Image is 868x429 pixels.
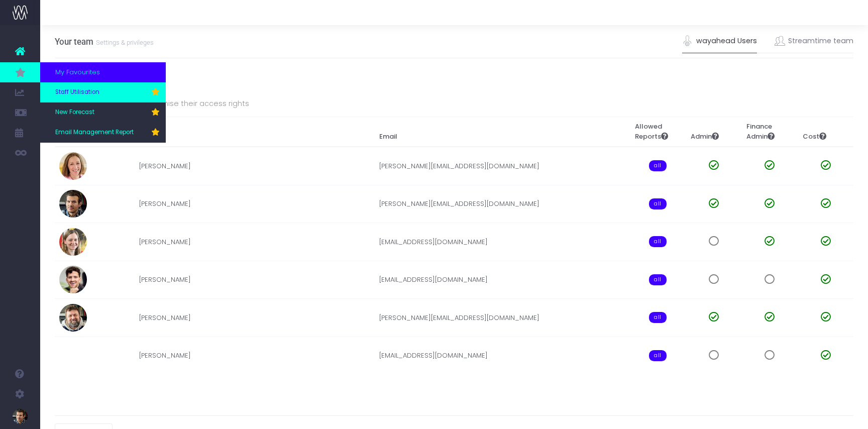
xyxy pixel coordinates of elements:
td: [EMAIL_ADDRESS][DOMAIN_NAME] [374,337,630,374]
h4: wayahead Users [55,73,854,84]
a: Staff Utilisation [40,82,166,102]
p: Click a person's row to customise their access rights [55,97,854,110]
span: all [649,350,667,361]
td: [PERSON_NAME] [135,261,374,299]
img: profile_images [59,190,87,218]
img: profile_images [59,342,87,369]
a: Email Management Report [40,123,166,143]
td: [PERSON_NAME] [135,299,374,337]
span: all [649,312,667,323]
span: all [649,160,667,171]
td: [EMAIL_ADDRESS][DOMAIN_NAME] [374,261,630,299]
span: all [649,198,667,209]
td: [EMAIL_ADDRESS][DOMAIN_NAME] [374,223,630,261]
th: Cost [798,117,853,147]
td: [PERSON_NAME][EMAIL_ADDRESS][DOMAIN_NAME] [374,147,630,185]
th: Allowed Reports [630,117,686,147]
td: [PERSON_NAME] [135,185,374,223]
td: [PERSON_NAME] [135,337,374,374]
img: profile_images [59,304,87,332]
a: New Forecast [40,102,166,123]
a: wayahead Users [682,30,757,53]
td: [PERSON_NAME] [135,223,374,261]
th: Admin [686,117,741,147]
span: all [649,274,667,285]
a: Streamtime team [775,30,854,53]
img: profile_images [59,266,87,293]
img: profile_images [59,228,87,256]
small: Settings & privileges [93,37,154,47]
img: profile_images [59,152,87,180]
span: My Favourites [55,67,100,77]
span: Email Management Report [55,128,134,137]
span: New Forecast [55,108,94,117]
h3: Your team [55,37,154,47]
img: images/default_profile_image.png [13,409,28,424]
th: Finance Admin [742,117,798,147]
span: Staff Utilisation [55,88,99,97]
td: [PERSON_NAME][EMAIL_ADDRESS][DOMAIN_NAME] [374,185,630,223]
th: Email [374,117,630,147]
td: [PERSON_NAME][EMAIL_ADDRESS][DOMAIN_NAME] [374,299,630,337]
th: Name [135,117,374,147]
td: [PERSON_NAME] [135,147,374,185]
span: all [649,236,667,247]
